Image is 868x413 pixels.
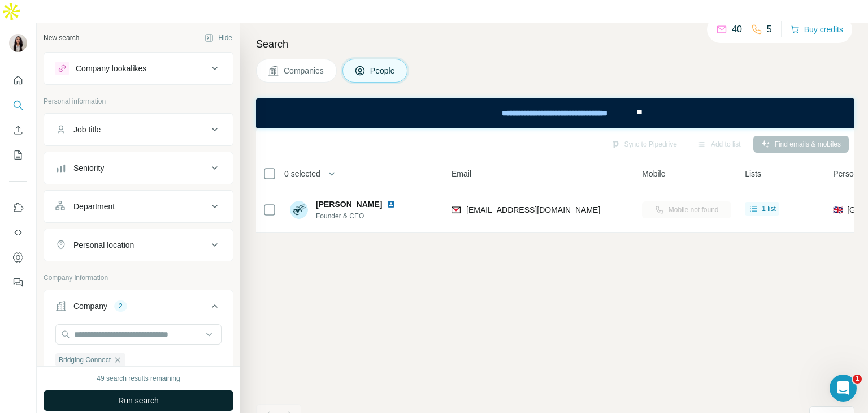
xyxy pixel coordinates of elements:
[73,239,134,251] div: Personal location
[290,201,308,219] img: Avatar
[197,29,240,46] button: Hide
[73,201,115,212] div: Department
[73,124,101,135] div: Job title
[9,70,27,91] button: Quick start
[452,168,471,179] span: Email
[466,205,600,214] span: [EMAIL_ADDRESS][DOMAIN_NAME]
[76,63,146,74] div: Company lookalikes
[9,34,27,52] img: Avatar
[732,23,742,36] p: 40
[9,247,27,268] button: Dashboard
[853,375,862,384] span: 1
[762,204,776,214] span: 1 list
[256,36,854,52] h4: Search
[452,204,461,216] img: provider findymail logo
[316,211,400,221] span: Founder & CEO
[9,197,27,218] button: Use Surfe on LinkedIn
[9,222,27,243] button: Use Surfe API
[316,199,382,210] span: [PERSON_NAME]
[256,98,854,128] iframe: Banner
[642,168,665,179] span: Mobile
[284,65,325,76] span: Companies
[44,96,233,106] p: Personal information
[830,375,857,402] iframe: Intercom live chat
[73,300,107,312] div: Company
[44,231,233,259] button: Personal location
[44,154,233,182] button: Seniority
[59,355,111,365] span: Bridging Connect
[44,292,233,324] button: Company2
[44,33,79,43] div: New search
[44,193,233,220] button: Department
[833,204,843,216] span: 🇬🇧
[44,55,233,82] button: Company lookalikes
[387,200,396,209] img: LinkedIn logo
[44,273,233,283] p: Company information
[44,390,233,411] button: Run search
[118,395,159,406] span: Run search
[9,145,27,165] button: My lists
[284,168,320,179] span: 0 selected
[73,162,104,174] div: Seniority
[9,272,27,292] button: Feedback
[767,23,772,36] p: 5
[745,168,761,179] span: Lists
[44,116,233,143] button: Job title
[97,373,180,384] div: 49 search results remaining
[9,120,27,140] button: Enrich CSV
[9,95,27,115] button: Search
[370,65,396,76] span: People
[114,301,127,311] div: 2
[791,21,843,37] button: Buy credits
